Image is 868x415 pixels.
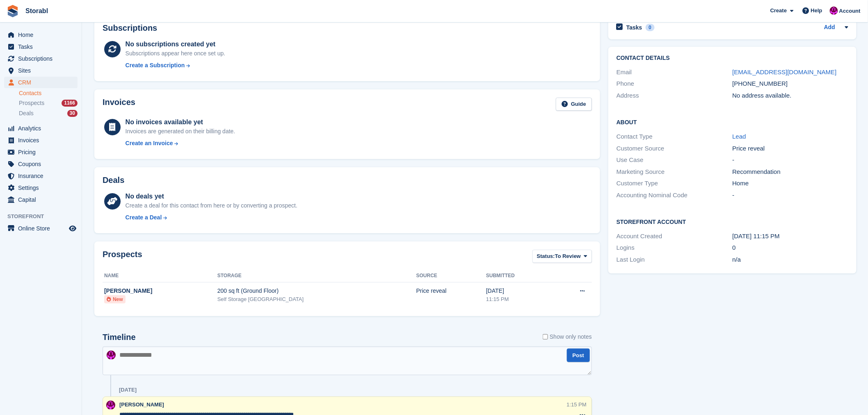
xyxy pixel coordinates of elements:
[617,68,733,77] div: Email
[103,333,136,342] h2: Timeline
[119,387,137,393] div: [DATE]
[126,39,226,49] div: No subscriptions created yet
[532,250,592,263] button: Status: To Review
[4,135,78,146] a: menu
[18,170,67,182] span: Insurance
[733,191,849,200] div: -
[733,79,849,89] div: [PHONE_NUMBER]
[733,243,849,253] div: 0
[68,223,78,233] a: Preview store
[839,7,861,15] span: Account
[103,98,135,111] h2: Invoices
[4,170,78,182] a: menu
[18,29,67,41] span: Home
[104,287,217,295] div: [PERSON_NAME]
[4,158,78,170] a: menu
[733,232,849,241] div: [DATE] 11:15 PM
[104,295,126,303] li: New
[4,123,78,134] a: menu
[119,401,164,408] span: [PERSON_NAME]
[646,24,655,31] div: 0
[617,191,733,200] div: Accounting Nominal Code
[567,349,590,362] button: Post
[126,127,235,136] div: Invoices are generated on their billing date.
[126,49,226,58] div: Subscriptions appear here once set up.
[733,179,849,188] div: Home
[543,333,548,341] input: Show only notes
[126,192,297,201] div: No deals yet
[617,179,733,188] div: Customer Type
[416,269,486,283] th: Source
[126,213,297,222] a: Create a Deal
[733,144,849,153] div: Price reveal
[126,61,185,70] div: Create a Subscription
[18,41,67,52] span: Tasks
[18,146,67,158] span: Pricing
[617,118,848,126] h2: About
[103,269,217,283] th: Name
[19,109,78,118] a: Deals 30
[18,158,67,170] span: Coupons
[4,223,78,234] a: menu
[19,99,78,107] a: Prospects 1166
[103,250,142,265] h2: Prospects
[4,65,78,76] a: menu
[126,61,226,70] a: Create a Subscription
[126,139,235,148] a: Create an Invoice
[617,155,733,165] div: Use Case
[486,269,552,283] th: Submitted
[486,295,552,303] div: 11:15 PM
[617,217,848,226] h2: Storefront Account
[217,287,416,295] div: 200 sq ft (Ground Floor)
[18,77,67,88] span: CRM
[7,212,82,221] span: Storefront
[733,155,849,165] div: -
[7,5,19,17] img: stora-icon-8386f47178a22dfd0bd8f6a31ec36ba5ce8667c1dd55bd0f319d3a0aa187defe.svg
[617,255,733,265] div: Last Login
[217,269,416,283] th: Storage
[18,194,67,205] span: Capital
[18,123,67,134] span: Analytics
[103,23,592,33] h2: Subscriptions
[555,252,581,260] span: To Review
[18,53,67,64] span: Subscriptions
[830,7,838,15] img: Helen Morton
[543,333,592,341] label: Show only notes
[19,99,44,107] span: Prospects
[617,55,848,62] h2: Contact Details
[4,77,78,88] a: menu
[217,295,416,303] div: Self Storage [GEOGRAPHIC_DATA]
[617,232,733,241] div: Account Created
[733,68,837,75] a: [EMAIL_ADDRESS][DOMAIN_NAME]
[4,182,78,194] a: menu
[617,167,733,177] div: Marketing Source
[19,109,34,117] span: Deals
[556,98,592,111] a: Guide
[811,7,822,15] span: Help
[18,182,67,194] span: Settings
[416,287,486,295] div: Price reveal
[4,41,78,52] a: menu
[18,223,67,234] span: Online Store
[126,201,297,210] div: Create a deal for this contact from here or by converting a prospect.
[617,144,733,153] div: Customer Source
[733,133,746,140] a: Lead
[733,91,849,100] div: No address available.
[486,287,552,295] div: [DATE]
[126,117,235,127] div: No invoices available yet
[18,65,67,76] span: Sites
[626,24,642,31] h2: Tasks
[107,351,116,360] img: Helen Morton
[4,194,78,205] a: menu
[62,100,78,107] div: 1166
[106,401,115,410] img: Helen Morton
[617,79,733,89] div: Phone
[22,4,51,18] a: Storabl
[824,23,835,32] a: Add
[733,167,849,177] div: Recommendation
[4,146,78,158] a: menu
[617,243,733,253] div: Logins
[126,139,173,148] div: Create an Invoice
[4,53,78,64] a: menu
[567,401,587,408] div: 1:15 PM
